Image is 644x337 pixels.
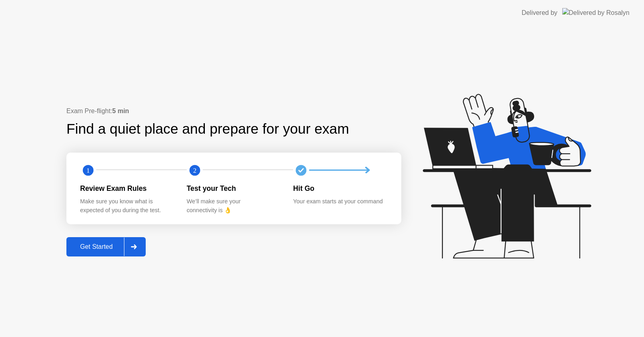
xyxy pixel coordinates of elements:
div: We’ll make sure your connectivity is 👌 [187,197,281,215]
div: Your exam starts at your command [293,197,387,206]
div: Hit Go [293,183,387,194]
div: Find a quiet place and prepare for your exam [66,118,350,140]
div: Get Started [69,243,124,250]
div: Review Exam Rules [80,183,174,194]
text: 2 [193,166,196,174]
text: 1 [87,166,90,174]
img: Delivered by Rosalyn [562,8,630,17]
button: Get Started [66,237,146,256]
div: Exam Pre-flight: [66,106,401,116]
b: 5 min [112,108,129,114]
div: Delivered by [522,8,557,18]
div: Test your Tech [187,183,281,194]
div: Make sure you know what is expected of you during the test. [80,197,174,215]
